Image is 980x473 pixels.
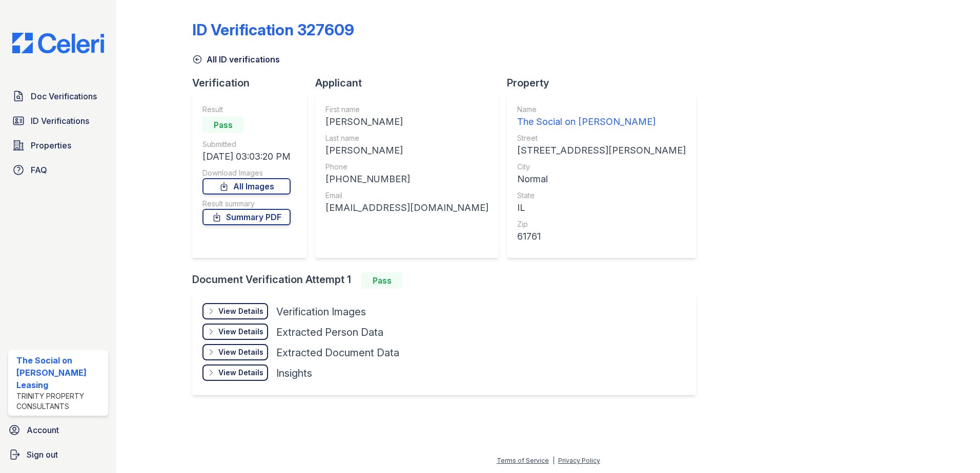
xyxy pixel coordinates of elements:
div: Applicant [315,76,507,90]
a: Account [4,420,112,440]
span: FAQ [31,164,47,176]
div: First name [325,104,488,115]
a: Summary PDF [202,209,291,225]
span: Account [27,424,59,436]
div: Street [517,133,686,143]
a: Terms of Service [497,457,549,464]
a: Properties [8,135,108,156]
div: Normal [517,172,686,186]
div: Last name [325,133,488,143]
a: Privacy Policy [558,457,600,464]
div: Name [517,104,686,115]
a: All Images [202,178,291,195]
span: ID Verifications [31,115,89,127]
div: 61761 [517,229,686,244]
div: | [553,457,555,464]
div: View Details [218,327,263,337]
div: Submitted [202,139,291,149]
span: Properties [31,139,71,152]
span: Doc Verifications [31,90,97,102]
a: ID Verifications [8,111,108,131]
div: [PHONE_NUMBER] [325,172,488,186]
div: Extracted Document Data [276,346,399,360]
div: [DATE] 03:03:20 PM [202,149,291,164]
div: View Details [218,347,263,357]
div: [PERSON_NAME] [325,143,488,158]
div: [EMAIL_ADDRESS][DOMAIN_NAME] [325,201,488,215]
div: The Social on [PERSON_NAME] Leasing [16,354,104,391]
div: State [517,190,686,201]
div: Insights [276,366,312,380]
div: City [517,162,686,172]
div: [PERSON_NAME] [325,115,488,129]
a: FAQ [8,160,108,180]
iframe: chat widget [937,432,970,463]
div: Verification [192,76,315,90]
div: View Details [218,368,263,378]
div: IL [517,201,686,215]
a: Sign out [4,444,112,465]
span: Sign out [27,448,58,461]
div: ID Verification 327609 [192,20,354,39]
a: Doc Verifications [8,86,108,106]
div: Extracted Person Data [276,325,383,339]
div: Document Verification Attempt 1 [192,272,704,289]
div: Result [202,104,291,115]
div: View Details [218,306,263,316]
div: Zip [517,219,686,229]
a: All ID verifications [192,53,280,66]
div: Pass [361,272,402,289]
div: Phone [325,162,488,172]
div: Trinity Property Consultants [16,391,104,412]
a: Name The Social on [PERSON_NAME] [517,104,686,129]
img: CE_Logo_Blue-a8612792a0a2168367f1c8372b55b34899dd931a85d93a1a3d3e32e68fde9ad4.png [4,33,112,53]
div: The Social on [PERSON_NAME] [517,115,686,129]
div: Email [325,190,488,201]
div: Verification Images [276,305,366,319]
div: Property [507,76,704,90]
div: Pass [202,117,243,133]
div: [STREET_ADDRESS][PERSON_NAME] [517,143,686,158]
div: Download Images [202,168,291,178]
div: Result summary [202,199,291,209]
